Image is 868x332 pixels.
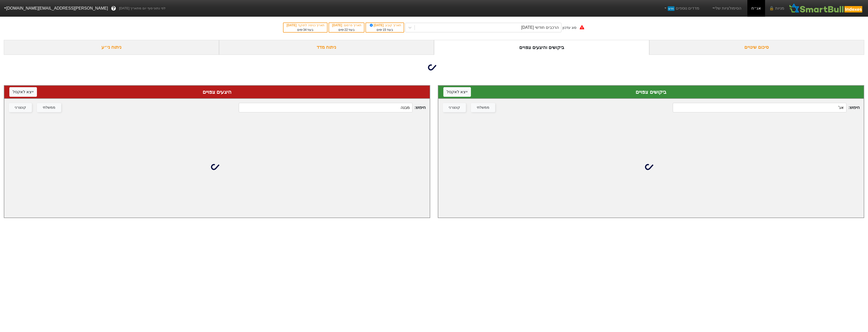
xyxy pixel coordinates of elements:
div: סיכום שינויים [649,40,864,55]
span: חיפוש : [673,103,860,112]
div: סוג עדכון [562,25,576,30]
button: ייצא לאקסל [9,87,37,97]
div: היצעים צפויים [9,88,425,96]
span: 22 [344,28,348,32]
span: 15 [383,28,386,32]
span: חיפוש : [239,103,426,112]
div: קונצרני [15,105,26,110]
div: תאריך כניסה לתוקף : [286,23,324,28]
div: ניתוח ני״ע [4,40,219,55]
span: חדש [668,6,675,11]
div: בעוד ימים [332,28,361,32]
span: ? [112,5,115,12]
button: ממשלתי [471,103,495,112]
img: loading... [645,161,657,173]
button: קונצרני [9,103,32,112]
span: [DATE] [369,23,385,27]
div: ממשלתי [477,105,489,110]
img: SmartBull [788,3,864,13]
div: בעוד ימים [368,28,401,32]
span: [DATE] [287,23,297,27]
a: הסימולציות שלי [709,3,743,13]
div: תאריך קובע : [368,23,401,28]
button: קונצרני [443,103,466,112]
button: ממשלתי [37,103,61,112]
span: [DATE] [332,23,343,27]
img: loading... [211,161,223,173]
div: ממשלתי [43,105,55,110]
img: loading... [428,61,440,74]
div: ביקושים והיצעים צפויים [434,40,649,55]
button: ייצא לאקסל [443,87,471,97]
div: ניתוח מדד [219,40,434,55]
div: הרכבים חודשי [DATE] [521,25,559,31]
span: לפי נתוני סוף יום מתאריך [DATE] [119,6,165,11]
span: 34 [303,28,307,32]
div: קונצרני [449,105,460,110]
input: 97 רשומות... [673,103,846,112]
div: ביקושים צפויים [443,88,859,96]
a: מדדים נוספיםחדש [661,3,701,13]
input: 473 רשומות... [239,103,412,112]
div: תאריך פרסום : [332,23,361,28]
div: בעוד ימים [286,28,324,32]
